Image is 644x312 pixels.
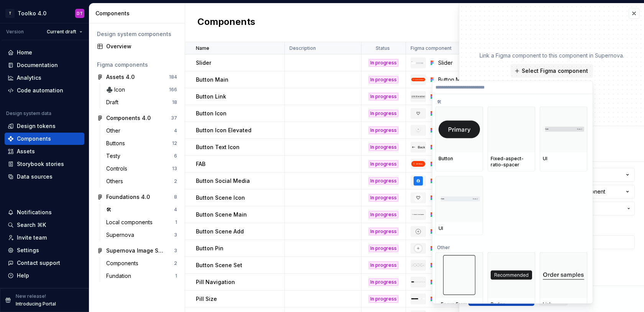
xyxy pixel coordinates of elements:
div: Invite team [17,234,47,241]
div: 2 [174,260,177,266]
div: Controls [106,165,130,172]
div: Help [17,272,29,279]
a: Analytics [5,72,84,84]
p: Status [376,45,390,51]
div: In progress [369,245,398,252]
div: Design tokens [17,122,56,130]
div: Toolko 4.0 [18,10,46,17]
img: Slider [411,61,425,64]
a: Other4 [103,125,180,137]
div: In progress [369,93,398,100]
a: Components [5,133,84,145]
div: Assets 4.0 [106,73,135,81]
div: Supernova Image Source [106,247,163,255]
img: Pill Navigation [411,281,425,282]
p: Button Icon Elevated [196,126,251,134]
span: Select Figma component [522,67,588,75]
div: In progress [369,143,398,151]
div: In progress [369,228,398,235]
span: Current draft [47,29,76,35]
div: In progress [369,110,398,117]
div: 🛠 [435,94,587,106]
div: Analytics [17,74,41,82]
div: Storybook stories [17,160,64,168]
div: 3 [174,248,177,254]
img: Button Social Media [414,176,423,186]
div: In progress [369,261,398,269]
div: In progress [369,126,398,134]
div: Code automation [17,87,63,94]
div: Version [6,29,24,35]
p: FAB [196,160,205,168]
div: T [5,9,15,18]
img: Pill Size [411,298,425,299]
div: In progress [369,76,398,84]
p: Description [289,45,316,51]
div: DT [77,10,83,16]
div: Slider [438,59,482,67]
button: Help [5,269,84,282]
a: Settings [5,244,84,256]
div: Home [17,49,32,56]
div: Contact support [17,259,60,267]
img: Button Main [411,78,425,81]
div: Fixed-aspect-ratio-spacer [491,155,532,167]
div: In progress [369,278,398,286]
div: Design system data [6,110,51,117]
div: 37 [171,115,177,121]
div: 6 [174,153,177,159]
a: Assets [5,145,84,158]
a: Foundations 4.08 [94,191,180,203]
p: Button Scene Icon [196,194,245,202]
div: Fundation [106,272,134,280]
button: Select Figma component [511,64,593,78]
a: Code automation [5,84,84,97]
p: Name [196,45,209,51]
p: Button Scene Set [196,261,242,269]
a: Overview [94,40,180,53]
div: Testy [106,152,123,160]
img: Button Scene Add [414,227,423,236]
div: Supernova [106,231,137,239]
div: 12 [172,140,177,146]
div: 8 [174,194,177,200]
div: Documentation [17,61,58,69]
div: In progress [369,194,398,202]
p: Button Social Media [196,177,250,185]
a: ♣️ Icon166 [103,84,180,96]
div: Button [439,155,480,161]
img: Button Icon [414,109,423,118]
div: Draft [106,99,122,106]
div: Local components [106,218,156,226]
p: Button Scene Add [196,228,244,235]
div: Badge [491,301,532,307]
div: Notifications [17,209,52,216]
a: Data sources [5,171,84,183]
p: Pill Size [196,295,217,303]
div: Search ⌘K [17,221,46,229]
p: Introducing Portal [16,301,56,307]
button: Search ⌘K [5,219,84,231]
div: Overview [106,43,177,50]
div: _Focus Frame [439,301,480,307]
div: Components [17,135,51,143]
div: Assets [17,148,35,155]
div: 1 [175,273,177,279]
p: Button Scene Main [196,211,247,218]
p: Pill Navigation [196,278,235,286]
div: Figma components [97,61,177,69]
p: Button Main [196,76,228,84]
div: Other [435,240,587,252]
a: Draft18 [103,96,180,108]
div: In progress [369,211,398,218]
img: Button Icon Elevated [414,126,423,135]
img: Button Text Icon [411,145,425,149]
div: Components [106,259,141,267]
a: Buttons12 [103,137,180,149]
div: Other [106,127,123,135]
button: Contact support [5,257,84,269]
div: Data sources [17,173,53,181]
p: New release! [16,293,46,299]
div: In progress [369,177,398,185]
p: Link a Figma component to this component in Supernova. [480,52,624,59]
